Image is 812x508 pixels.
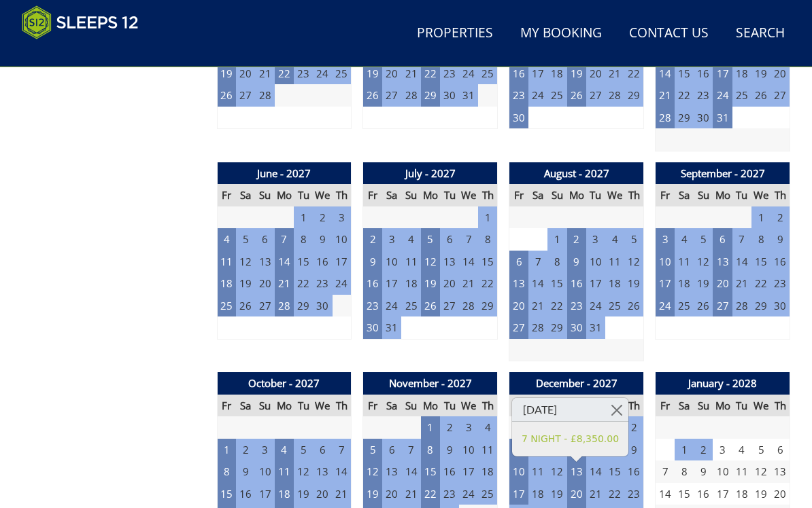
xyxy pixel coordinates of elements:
[440,184,459,206] th: Tu
[547,184,566,206] th: Su
[771,84,790,107] td: 27
[256,62,275,85] td: 21
[333,184,352,206] th: Th
[382,439,401,461] td: 6
[528,316,547,339] td: 28
[294,206,313,229] td: 1
[751,84,771,107] td: 26
[478,228,497,251] td: 8
[401,272,420,295] td: 18
[411,18,498,49] a: Properties
[217,439,236,461] td: 1
[401,439,420,461] td: 7
[586,395,605,417] th: Tu
[236,272,255,295] td: 19
[605,228,624,251] td: 4
[459,416,478,439] td: 3
[275,62,294,85] td: 22
[771,62,790,85] td: 20
[440,228,459,251] td: 6
[217,251,236,273] td: 11
[694,395,713,417] th: Su
[363,372,498,395] th: November - 2027
[771,295,790,317] td: 30
[509,107,528,129] td: 30
[586,316,605,339] td: 31
[567,460,586,483] td: 13
[275,439,294,461] td: 4
[771,228,790,251] td: 9
[694,228,713,251] td: 5
[694,184,713,206] th: Su
[624,416,643,439] td: 2
[586,251,605,273] td: 10
[440,251,459,273] td: 13
[567,251,586,273] td: 9
[22,5,139,39] img: Sleeps 12
[675,395,694,417] th: Sa
[713,228,732,251] td: 6
[547,395,566,417] th: Su
[605,395,624,417] th: We
[528,62,547,85] td: 17
[294,295,313,317] td: 29
[363,184,382,206] th: Fr
[382,228,401,251] td: 3
[656,372,790,395] th: January - 2028
[509,184,528,206] th: Fr
[440,62,459,85] td: 23
[333,395,352,417] th: Th
[382,316,401,339] td: 31
[313,272,332,295] td: 23
[401,84,420,107] td: 28
[459,184,478,206] th: We
[732,395,751,417] th: Tu
[459,84,478,107] td: 31
[313,295,332,317] td: 30
[294,251,313,273] td: 15
[624,84,643,107] td: 29
[730,18,790,49] a: Search
[751,184,771,206] th: We
[605,62,624,85] td: 21
[313,62,332,85] td: 24
[605,251,624,273] td: 11
[675,295,694,317] td: 25
[528,184,547,206] th: Sa
[217,372,352,395] th: October - 2027
[421,395,440,417] th: Mo
[217,184,236,206] th: Fr
[624,228,643,251] td: 5
[421,228,440,251] td: 5
[333,62,352,85] td: 25
[509,372,644,395] th: December - 2027
[751,272,771,295] td: 22
[313,184,332,206] th: We
[656,184,675,206] th: Fr
[586,84,605,107] td: 27
[294,460,313,483] td: 12
[236,295,255,317] td: 26
[363,316,382,339] td: 30
[586,295,605,317] td: 24
[512,398,628,422] h3: [DATE]
[567,228,586,251] td: 2
[547,316,566,339] td: 29
[459,439,478,461] td: 10
[694,439,713,461] td: 2
[586,272,605,295] td: 17
[294,62,313,85] td: 23
[363,395,382,417] th: Fr
[656,272,675,295] td: 17
[713,107,732,129] td: 31
[294,184,313,206] th: Tu
[440,295,459,317] td: 27
[217,162,352,185] th: June - 2027
[382,251,401,273] td: 10
[547,84,566,107] td: 25
[624,439,643,461] td: 9
[656,395,675,417] th: Fr
[421,184,440,206] th: Mo
[478,295,497,317] td: 29
[333,460,352,483] td: 14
